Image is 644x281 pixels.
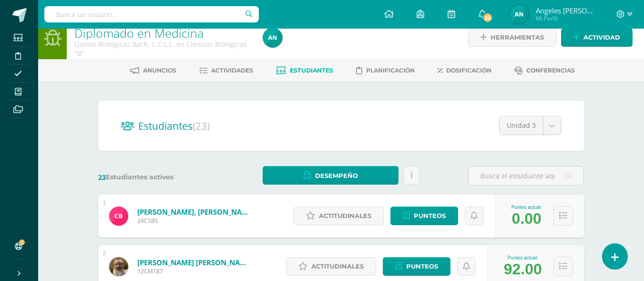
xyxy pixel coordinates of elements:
[290,67,333,74] span: Estudiantes
[109,207,128,226] img: 02b0265161123f2daa433d04de5ff516.png
[74,25,204,41] a: Diplomado en Medicina
[504,260,542,278] div: 92.00
[294,207,384,225] a: Actitudinales
[500,116,561,135] a: Unidad 3
[74,26,252,40] h1: Diplomado en Medicina
[390,207,458,225] a: Punteos
[468,28,556,47] a: Herramientas
[366,67,415,74] span: Planificación
[211,67,253,74] span: Actividades
[536,14,593,22] span: Mi Perfil
[263,28,282,47] img: 9f3349ac0393db93a3ede85cf69d7868.png
[536,6,593,15] span: Angeles [PERSON_NAME]
[103,199,106,206] div: 1
[482,12,493,23] span: 24
[469,167,583,185] input: Busca el estudiante aquí...
[406,258,438,275] span: Punteos
[130,63,176,78] a: Anuncios
[526,67,575,74] span: Conferencias
[98,173,106,182] span: 23
[109,257,128,276] img: d366f5798e68d58d6fc029ee04b99af0.png
[137,267,252,275] span: 12CM187
[137,217,252,225] span: 24CSBS
[511,205,542,210] div: Punteo actual:
[263,166,399,185] a: Desempeño
[137,207,252,217] a: [PERSON_NAME], [PERSON_NAME]
[137,258,252,267] a: [PERSON_NAME] [PERSON_NAME]
[383,257,450,276] a: Punteos
[356,63,415,78] a: Planificación
[74,40,252,58] div: Quinto Biológicas Bach. C.C.L.L. en Ciencias Biológicas 'B'
[491,29,544,46] span: Herramientas
[199,63,253,78] a: Actividades
[286,257,376,276] a: Actitudinales
[583,29,620,46] span: Actividad
[507,116,536,135] span: Unidad 3
[143,67,176,74] span: Anuncios
[514,63,575,78] a: Conferencias
[561,28,633,47] a: Actividad
[103,250,106,257] div: 2
[446,67,491,74] span: Dosificación
[319,207,371,225] span: Actitudinales
[512,210,542,228] div: 0.00
[315,167,358,185] span: Desempeño
[98,173,214,182] label: Estudiantes activos
[276,63,333,78] a: Estudiantes
[510,5,529,24] img: 9f3349ac0393db93a3ede85cf69d7868.png
[311,258,364,275] span: Actitudinales
[414,207,446,225] span: Punteos
[44,6,259,22] input: Busca un usuario...
[504,255,542,260] div: Punteo actual:
[193,119,210,133] span: (23)
[438,63,491,78] a: Dosificación
[138,119,210,133] span: Estudiantes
